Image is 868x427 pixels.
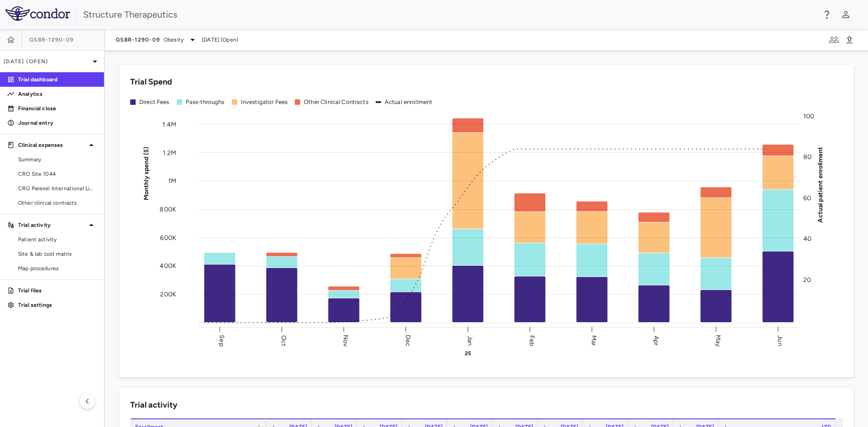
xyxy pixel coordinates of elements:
[18,250,97,258] span: Site & lab cost matrix
[18,301,97,309] p: Trial settings
[776,335,784,346] text: Jun
[280,335,288,346] text: Oct
[803,113,814,120] tspan: 100
[18,199,97,207] span: Other clinical contracts
[803,235,811,243] tspan: 40
[816,146,824,222] tspan: Actual patient enrollment
[18,75,97,84] p: Trial dashboard
[164,36,184,44] span: Obesity
[160,291,176,298] tspan: 200K
[18,184,97,192] span: CRO Parexel International Limited
[652,335,660,345] text: Apr
[803,194,811,202] tspan: 60
[18,286,97,295] p: Trial files
[528,335,536,346] text: Feb
[29,36,74,43] span: GSBR-1290-09
[130,399,177,411] h6: Trial activity
[186,98,225,106] div: Pass-throughs
[5,6,70,21] img: logo-full-SnFGN8VE.png
[162,120,176,128] tspan: 1.4M
[18,264,97,272] span: Map procedures
[218,335,226,346] text: Sep
[714,334,722,347] text: May
[18,155,97,164] span: Summary
[590,335,598,346] text: Mar
[241,98,288,106] div: Investigator Fees
[160,262,176,270] tspan: 400K
[116,36,160,43] span: GSBR-1290-09
[160,205,176,213] tspan: 800K
[18,104,97,113] p: Financial close
[18,221,86,229] p: Trial activity
[83,8,816,21] div: Structure Therapeutics
[18,119,97,127] p: Journal entry
[139,98,170,106] div: Direct Fees
[18,235,97,244] span: Patient activity
[385,98,433,106] div: Actual enrollment
[18,170,97,178] span: CRO Site 1044
[18,90,97,98] p: Analytics
[168,177,176,185] tspan: 1M
[465,350,471,357] text: 25
[803,153,811,161] tspan: 80
[142,146,150,200] tspan: Monthly spend ($)
[202,36,238,44] span: [DATE] (Open)
[304,98,368,106] div: Other Clinical Contracts
[160,234,176,241] tspan: 600K
[404,334,412,346] text: Dec
[466,335,474,345] text: Jan
[4,57,90,66] p: [DATE] (Open)
[130,76,172,88] h6: Trial Spend
[803,276,811,283] tspan: 20
[163,149,176,156] tspan: 1.2M
[18,141,86,149] p: Clinical expenses
[342,334,349,347] text: Nov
